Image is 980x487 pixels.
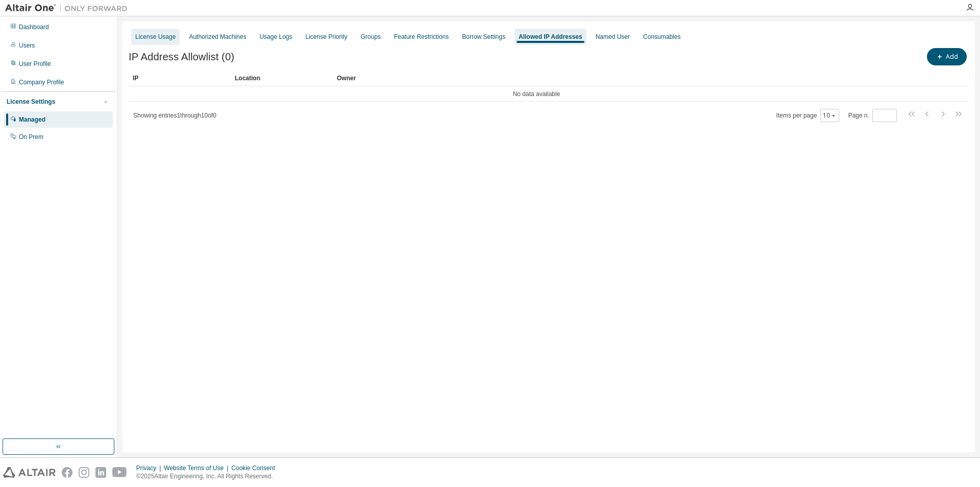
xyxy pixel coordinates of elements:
span: Showing entries 1 through 10 of 0 [133,112,216,119]
span: Page n. [848,109,897,122]
div: Consumables [643,33,680,41]
div: Privacy [136,464,164,472]
div: License Usage [135,33,176,41]
div: Authorized Machines [189,33,246,41]
div: License Settings [7,98,55,106]
div: Users [19,41,35,50]
img: Altair One [5,3,133,13]
div: Allowed IP Addresses [519,33,582,41]
div: Usage Logs [259,33,292,41]
img: linkedin.svg [95,467,106,478]
td: No data available [129,86,944,102]
div: Groups [361,33,381,41]
div: License Priority [306,33,348,41]
div: Borrow Settings [462,33,505,41]
button: Add [927,48,967,65]
div: Managed [19,115,45,124]
div: IP [133,70,227,86]
div: Dashboard [19,23,49,31]
div: Feature Restrictions [394,33,449,41]
div: Named User [596,33,630,41]
img: youtube.svg [112,467,127,478]
img: instagram.svg [79,467,89,478]
div: Company Profile [19,78,64,86]
div: Cookie Consent [231,464,281,472]
img: altair_logo.svg [3,467,56,478]
span: IP Address Allowlist (0) [129,51,234,63]
p: © 2025 Altair Engineering, Inc. All Rights Reserved. [136,472,281,481]
button: 10 [823,111,837,120]
div: Location [235,70,329,86]
div: Owner [337,70,940,86]
div: On Prem [19,133,43,141]
span: Items per page [776,109,839,122]
img: facebook.svg [62,467,72,478]
div: User Profile [19,60,51,68]
div: Website Terms of Use [164,464,231,472]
